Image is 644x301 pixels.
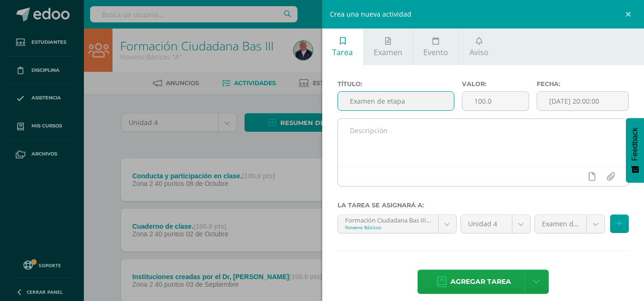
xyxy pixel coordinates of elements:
[374,47,402,58] span: Examen
[537,92,628,110] input: Fecha de entrega
[423,47,448,58] span: Evento
[338,215,456,233] a: Formación Ciudadana Bas III 'A'Noveno Básicos
[364,29,413,65] a: Examen
[631,127,639,161] span: Feedback
[459,29,499,65] a: Aviso
[337,80,454,87] label: Título:
[468,215,505,233] span: Unidad 4
[462,80,529,87] label: Valor:
[338,92,454,110] input: Título
[626,118,644,183] button: Feedback - Mostrar encuesta
[537,80,629,87] label: Fecha:
[332,47,353,58] span: Tarea
[413,29,459,65] a: Evento
[345,224,431,231] div: Noveno Básicos
[535,215,605,233] a: Examen de unidad 20 puntos (20.0%)
[450,270,511,293] span: Agregar tarea
[462,92,529,110] input: Puntos máximos
[470,47,489,58] span: Aviso
[345,215,431,224] div: Formación Ciudadana Bas III 'A'
[337,202,629,209] label: La tarea se asignará a:
[461,215,530,233] a: Unidad 4
[542,215,580,233] span: Examen de unidad 20 puntos (20.0%)
[322,29,363,65] a: Tarea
